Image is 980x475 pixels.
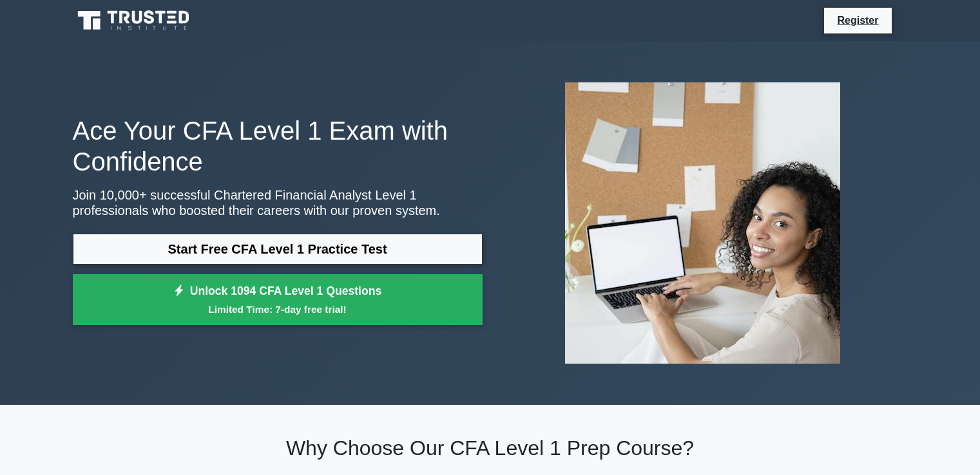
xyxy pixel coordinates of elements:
a: Register [829,12,886,28]
a: Start Free CFA Level 1 Practice Test [73,234,483,265]
h1: Ace Your CFA Level 1 Exam with Confidence [73,115,483,177]
p: Join 10,000+ successful Chartered Financial Analyst Level 1 professionals who boosted their caree... [73,187,483,218]
h2: Why Choose Our CFA Level 1 Prep Course? [73,436,908,460]
small: Limited Time: 7-day free trial! [89,302,466,317]
a: Unlock 1094 CFA Level 1 QuestionsLimited Time: 7-day free trial! [73,274,483,326]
